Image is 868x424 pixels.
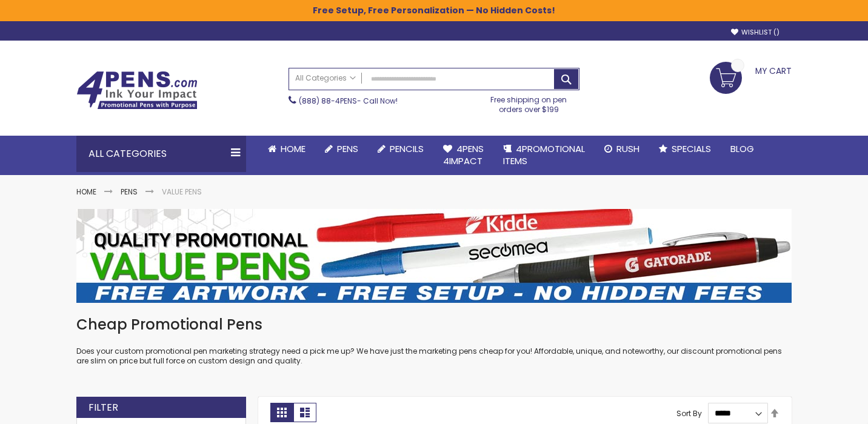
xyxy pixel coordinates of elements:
[281,142,305,155] span: Home
[76,315,792,366] div: Does your custom promotional pen marketing strategy need a pick me up? We have just the marketing...
[337,142,358,155] span: Pens
[730,142,754,155] span: Blog
[295,73,356,83] span: All Categories
[649,136,721,162] a: Specials
[299,96,357,106] a: (888) 88-4PENS
[390,142,424,155] span: Pencils
[433,136,493,175] a: 4Pens4impact
[443,142,484,167] span: 4Pens 4impact
[731,28,780,37] a: Wishlist
[162,187,202,197] strong: Value Pens
[258,136,315,162] a: Home
[76,315,792,334] h1: Cheap Promotional Pens
[76,71,198,110] img: 4Pens Custom Pens and Promotional Products
[721,136,764,162] a: Blog
[493,136,595,175] a: 4PROMOTIONALITEMS
[76,136,246,172] div: All Categories
[676,408,702,418] label: Sort By
[503,142,585,167] span: 4PROMOTIONAL ITEMS
[88,401,118,414] strong: Filter
[672,142,711,155] span: Specials
[616,142,639,155] span: Rush
[478,90,580,114] div: Free shipping on pen orders over $199
[289,68,362,88] a: All Categories
[76,209,792,303] img: Value Pens
[76,187,96,197] a: Home
[121,187,138,197] a: Pens
[368,136,433,162] a: Pencils
[270,403,293,422] strong: Grid
[315,136,368,162] a: Pens
[299,96,398,106] span: - Call Now!
[595,136,649,162] a: Rush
